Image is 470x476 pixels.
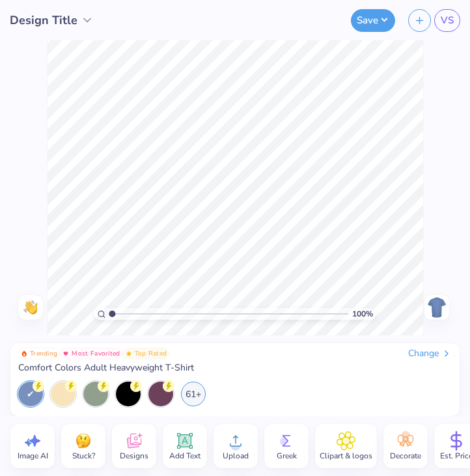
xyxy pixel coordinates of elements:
div: Change [408,348,452,359]
span: Top Rated [135,350,167,357]
img: Top Rated sort [126,350,132,357]
span: Designs [120,451,148,461]
button: Badge Button [123,348,170,359]
span: Most Favorited [72,350,120,357]
span: Greek [277,451,297,461]
span: Decorate [390,451,421,461]
span: Upload [223,451,249,461]
span: VS [441,13,454,28]
img: Back [426,297,447,318]
div: 61+ [181,382,206,406]
span: Clipart & logos [320,451,372,461]
span: Image AI [18,451,48,461]
span: Design Title [10,12,77,29]
span: Trending [30,350,57,357]
span: 100 % [352,308,373,320]
span: Stuck? [72,451,95,461]
a: VS [434,9,460,32]
button: Badge Button [60,348,122,359]
img: Trending sort [21,350,27,357]
span: Comfort Colors Adult Heavyweight T-Shirt [18,362,194,374]
img: Most Favorited sort [62,350,69,357]
span: Add Text [169,451,200,461]
button: Badge Button [18,348,60,359]
img: Stuck? [74,431,93,451]
button: Save [351,9,395,32]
